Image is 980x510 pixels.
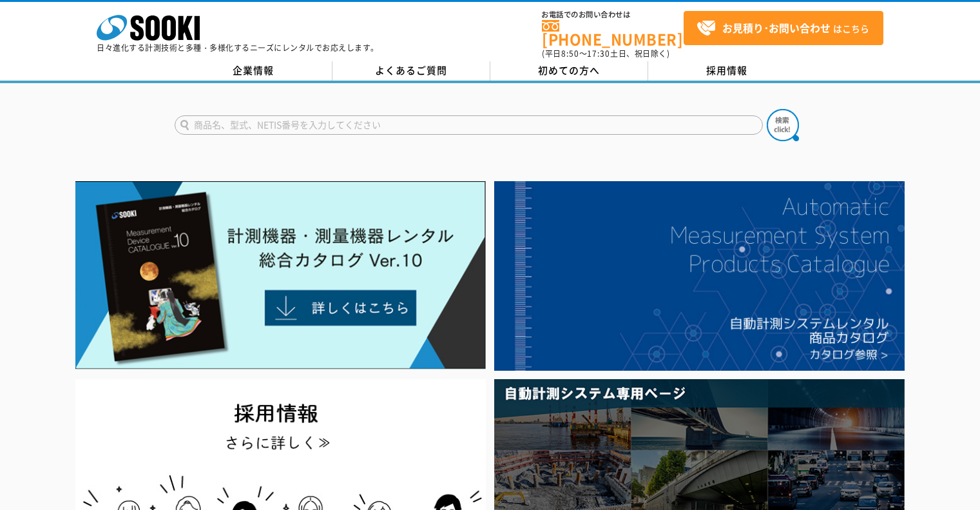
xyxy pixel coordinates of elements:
img: btn_search.png [767,109,799,141]
strong: お見積り･お問い合わせ [722,20,831,35]
a: 初めての方へ [490,61,648,81]
span: 初めての方へ [538,63,600,77]
a: 採用情報 [648,61,806,81]
span: 17:30 [587,48,610,59]
img: Catalog Ver10 [75,181,486,369]
a: よくあるご質問 [332,61,490,81]
img: 自動計測システムカタログ [494,181,905,371]
span: 8:50 [561,48,579,59]
span: はこちら [697,19,869,38]
a: 企業情報 [175,61,332,81]
input: 商品名、型式、NETIS番号を入力してください [175,115,763,135]
p: 日々進化する計測技術と多種・多様化するニーズにレンタルでお応えします。 [97,44,379,52]
a: お見積り･お問い合わせはこちら [684,11,883,45]
span: お電話でのお問い合わせは [542,11,684,19]
a: [PHONE_NUMBER] [542,20,684,46]
span: (平日 ～ 土日、祝日除く) [542,48,669,59]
